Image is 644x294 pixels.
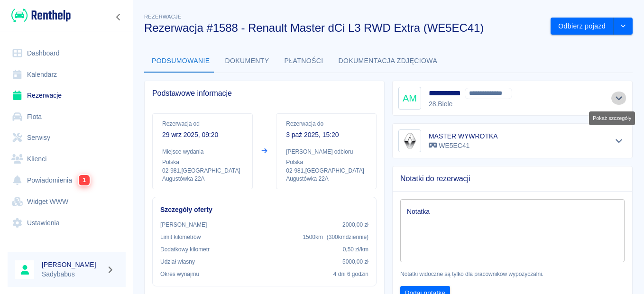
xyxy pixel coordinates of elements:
[400,174,625,184] span: Notatki do rezerwacji
[286,175,367,183] p: Augustówka 22A
[8,64,126,85] a: Kalendarz
[160,257,195,266] p: Udział własny
[162,158,243,166] p: Polska
[342,257,368,266] p: 5000,00 zł
[218,50,277,73] button: Dokumenty
[160,220,207,229] p: [PERSON_NAME]
[611,134,627,147] button: Pokaż szczegóły
[8,148,126,170] a: Klienci
[333,270,368,278] p: 4 dni 6 godzin
[429,141,497,151] p: WE5EC41
[144,50,218,73] button: Podsumowanie
[400,131,419,150] img: Image
[162,130,243,140] p: 29 wrz 2025, 09:20
[286,147,367,156] p: [PERSON_NAME] odbioru
[8,8,71,23] a: Renthelp logo
[286,158,367,166] p: Polska
[277,50,331,73] button: Płatności
[160,233,201,241] p: Limit kilometrów
[162,175,243,183] p: Augustówka 22A
[111,11,126,23] button: Zwiń nawigację
[8,191,126,212] a: Widget WWW
[152,89,377,98] span: Podstawowe informacje
[286,130,367,140] p: 3 paź 2025, 15:20
[8,43,126,64] a: Dashboard
[79,175,90,185] span: 1
[614,18,633,35] button: drop-down
[342,220,368,229] p: 2000,00 zł
[160,205,368,215] h6: Szczegóły oferty
[144,21,543,35] h3: Rezerwacja #1588 - Renault Master dCi L3 RWD Extra (WE5EC41)
[429,131,497,141] h6: MASTER WYWROTKA
[8,127,126,148] a: Serwisy
[327,234,368,240] span: ( 300 km dziennie )
[429,99,518,109] p: 28 , Biele
[144,14,181,19] span: Rezerwacje
[611,92,627,105] button: Pokaż szczegóły
[8,85,126,106] a: Rezerwacje
[42,260,102,269] h6: [PERSON_NAME]
[8,106,126,128] a: Flota
[11,8,71,23] img: Renthelp logo
[160,270,199,278] p: Okres wynajmu
[398,87,421,110] div: AM
[162,147,243,156] p: Miejsce wydania
[42,269,102,279] p: Sadybabus
[303,233,368,241] p: 1500 km
[400,270,625,278] p: Notatki widoczne są tylko dla pracowników wypożyczalni.
[160,245,210,254] p: Dodatkowy kilometr
[343,245,368,254] p: 0,50 zł /km
[286,166,367,175] p: 02-981 , [GEOGRAPHIC_DATA]
[162,119,243,128] p: Rezerwacja od
[589,111,635,125] div: Pokaż szczegóły
[8,212,126,234] a: Ustawienia
[551,18,614,35] button: Odbierz pojazd
[331,50,445,73] button: Dokumentacja zdjęciowa
[162,166,243,175] p: 02-981 , [GEOGRAPHIC_DATA]
[286,119,367,128] p: Rezerwacja do
[8,169,126,191] a: Powiadomienia1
